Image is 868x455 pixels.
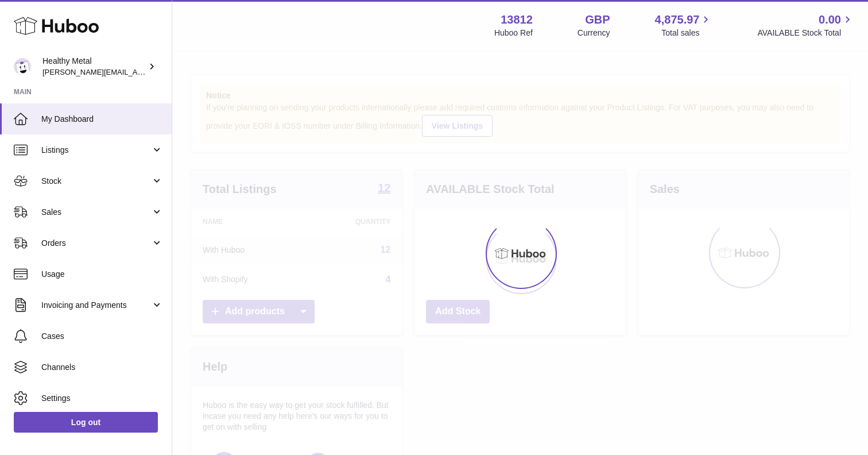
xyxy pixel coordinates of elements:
a: 0.00 AVAILABLE Stock Total [757,12,854,38]
div: Healthy Metal [42,56,146,78]
span: Settings [41,393,163,404]
a: 4,875.97 Total sales [655,12,713,38]
span: Usage [41,269,163,280]
span: 4,875.97 [655,12,700,28]
strong: 13812 [501,12,533,28]
span: Stock [41,176,151,187]
span: AVAILABLE Stock Total [757,28,854,38]
div: Currency [578,28,610,38]
span: 0.00 [819,12,841,28]
span: Sales [41,207,151,218]
span: My Dashboard [41,114,163,125]
img: jose@healthy-metal.com [14,58,31,75]
span: Channels [41,362,163,373]
span: Orders [41,238,151,249]
a: Log out [14,412,158,433]
div: Huboo Ref [494,28,533,38]
span: Total sales [661,28,712,38]
span: [PERSON_NAME][EMAIL_ADDRESS][DOMAIN_NAME] [42,67,230,76]
span: Cases [41,331,163,342]
strong: GBP [585,12,610,28]
span: Listings [41,145,151,156]
span: Invoicing and Payments [41,300,151,311]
